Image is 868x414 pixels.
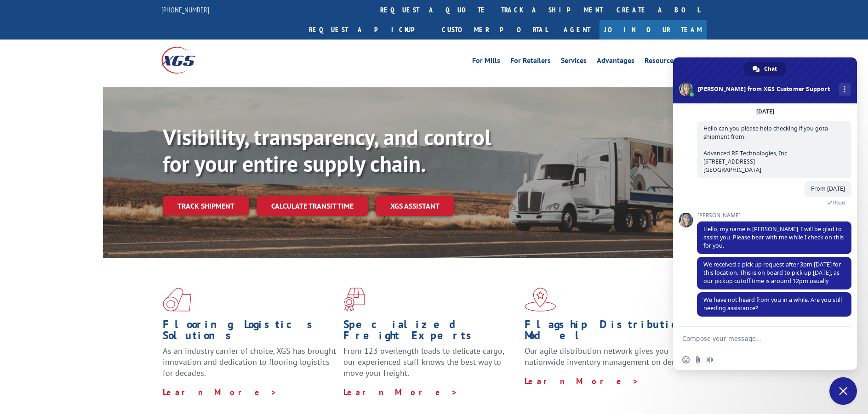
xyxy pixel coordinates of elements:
span: Hello, my name is [PERSON_NAME]. I will be glad to assist you. Please bear with me while I check ... [703,225,844,250]
p: From 123 overlength loads to delicate cargo, our experienced staff knows the best way to move you... [343,346,517,386]
a: Track shipment [163,196,249,216]
a: Advantages [597,57,634,67]
a: XGS ASSISTANT [376,196,454,216]
span: Hello can you please help checking if you gota shipment from: Advanced RF Technologies, Inc. [STR... [703,125,828,174]
span: We have not heard from you in a while. Are you still needing assistance? [703,296,842,312]
a: For Mills [472,57,500,67]
span: As an industry carrier of choice, XGS has brought innovation and dedication to flooring logistics... [163,346,336,378]
span: [PERSON_NAME] [697,212,851,219]
img: xgs-icon-focused-on-flooring-red [343,288,365,312]
a: Learn More > [525,376,639,386]
span: Audio message [706,356,714,363]
span: We received a pick up request after 3pm [DATE] for this location. This is on board to pick up [DA... [703,261,841,285]
a: Chat [744,62,786,76]
a: Resources [645,57,677,67]
a: Close chat [829,377,857,405]
a: Learn More > [163,387,277,397]
img: xgs-icon-flagship-distribution-model-red [525,288,556,312]
h1: Flooring Logistics Solutions [163,319,337,346]
a: Customer Portal [435,20,554,40]
span: Insert an emoji [682,356,690,363]
a: Calculate transit time [257,196,368,216]
a: [PHONE_NUMBER] [161,5,209,14]
span: Read [833,199,845,206]
a: Request a pickup [302,20,435,40]
a: About [687,57,707,67]
div: [DATE] [756,109,774,114]
span: Send a file [694,356,702,363]
a: For Retailers [510,57,551,67]
a: Agent [554,20,600,40]
a: Join Our Team [600,20,707,40]
textarea: Compose your message... [682,327,829,350]
h1: Flagship Distribution Model [525,319,698,346]
h1: Specialized Freight Experts [343,319,517,346]
span: From [DATE] [811,185,845,193]
span: Our agile distribution network gives you nationwide inventory management on demand. [525,346,694,367]
img: xgs-icon-total-supply-chain-intelligence-red [163,288,191,312]
span: Chat [764,62,777,76]
b: Visibility, transparency, and control for your entire supply chain. [163,123,491,178]
a: Learn More > [343,387,458,397]
a: Services [561,57,587,67]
